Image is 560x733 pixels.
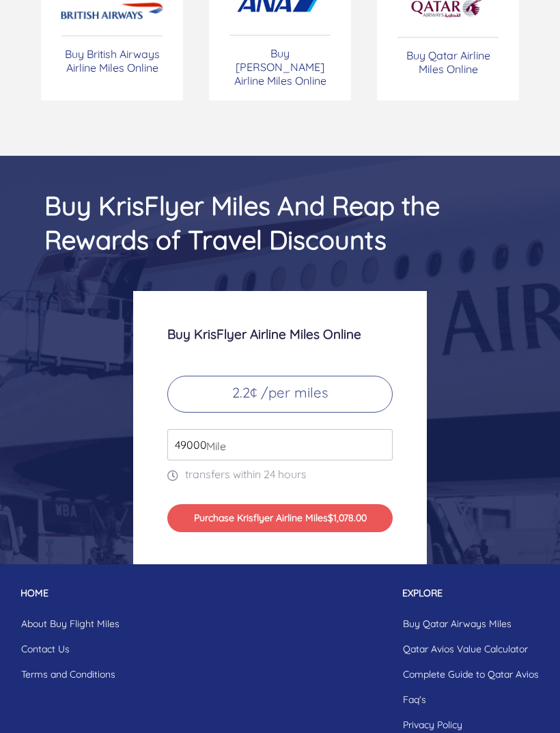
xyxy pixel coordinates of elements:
[392,687,550,713] a: Faq's
[392,611,550,637] a: Buy Qatar Airways Miles
[10,189,550,257] h2: Buy KrisFlyer Miles And Reap the Rewards of Travel Discounts
[229,46,331,87] p: Buy [PERSON_NAME] Airline Miles Online
[167,325,393,343] h3: Buy KrisFlyer Airline Miles Online
[167,466,393,482] p: transfers within 24 hours
[61,47,163,74] p: Buy British Airways Airline Miles Online
[10,611,130,637] a: About Buy Flight Miles
[392,637,550,662] a: Qatar Avios Value Calculator
[328,512,367,524] span: $1,078.00
[10,586,130,600] p: HOME
[392,662,550,687] a: Complete Guide to Qatar Avios
[167,376,393,413] p: 2.2¢ /per miles
[397,49,499,76] p: Buy Qatar Airline Miles Online
[167,504,393,532] button: Purchase Krisflyer Airline Miles$1,078.00
[10,637,130,662] a: Contact Us
[392,586,550,600] p: EXPLORE
[199,438,226,454] span: Mile
[10,662,130,687] a: Terms and Conditions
